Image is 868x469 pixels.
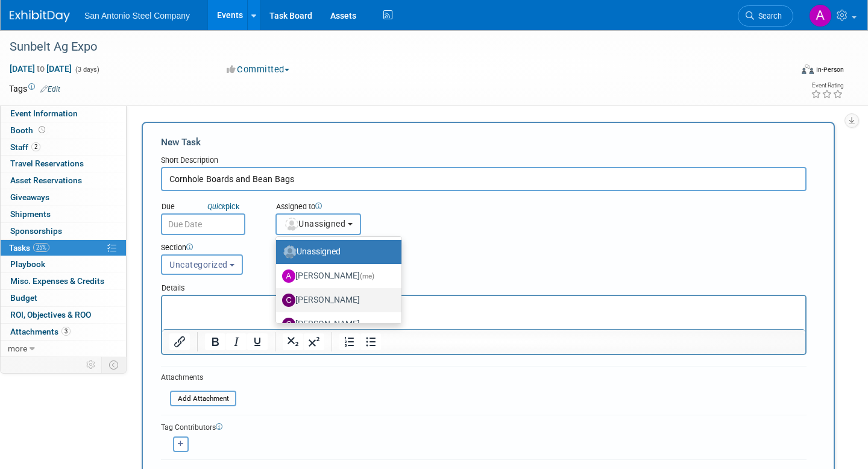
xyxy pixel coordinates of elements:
div: Tag Contributors [161,420,807,433]
a: Asset Reservations [1,172,126,189]
label: [PERSON_NAME] [282,291,389,310]
span: Misc. Expenses & Credits [10,276,104,286]
span: Booth [10,125,48,135]
span: Giveaways [10,192,49,202]
button: Superscript [304,333,324,350]
span: ROI, Objectives & ROO [10,310,91,319]
span: Travel Reservations [10,159,84,168]
span: (me) [360,272,374,280]
span: Attachments [10,327,71,336]
span: 2 [31,142,40,151]
div: Due [161,201,257,213]
label: [PERSON_NAME] [282,266,389,286]
img: ExhibitDay [10,10,70,22]
span: 3 [61,327,71,336]
div: Section [161,242,751,254]
a: Edit [40,85,60,93]
a: Playbook [1,256,126,272]
button: Committed [222,63,294,76]
a: Booth [1,122,126,139]
span: (3 days) [74,66,99,74]
span: Budget [10,293,37,303]
a: Search [738,5,793,27]
a: Budget [1,290,126,306]
span: Tasks [9,243,49,253]
span: 25% [33,243,49,252]
span: San Antonio Steel Company [84,11,190,20]
div: Assigned to [275,201,423,213]
a: Staff2 [1,139,126,156]
span: Event Information [10,109,78,118]
button: Subscript [283,333,303,350]
img: A.jpg [282,269,295,283]
span: Playbook [10,259,45,269]
td: Toggle Event Tabs [102,357,127,373]
span: more [8,344,27,353]
button: Insert/edit link [169,333,190,350]
div: Attachments [161,373,236,383]
td: Tags [9,83,60,95]
img: Format-Inperson.png [802,65,814,74]
button: Italic [226,333,247,350]
span: Asset Reservations [10,175,82,185]
div: Details [161,277,807,295]
span: [DATE] [DATE] [9,63,72,74]
iframe: Rich Text Area [162,296,805,329]
td: Personalize Event Tab Strip [81,357,102,373]
img: C.jpg [282,318,295,331]
div: In-Person [816,65,844,74]
input: Name of task or a short description [161,167,807,191]
label: Unassigned [282,242,389,262]
span: Uncategorized [169,260,228,269]
div: New Task [161,136,807,149]
i: Quick [207,202,225,211]
a: Giveaways [1,189,126,206]
a: Event Information [1,105,126,122]
img: Unassigned-User-Icon.png [283,245,297,259]
a: ROI, Objectives & ROO [1,307,126,323]
span: Booth not reserved yet [36,125,48,134]
img: C.jpg [282,294,295,307]
a: Sponsorships [1,223,126,239]
div: Event Format [720,63,844,81]
a: Travel Reservations [1,156,126,172]
a: Attachments3 [1,324,126,340]
button: Uncategorized [161,254,243,275]
span: Unassigned [284,219,345,228]
button: Bold [205,333,225,350]
a: Quickpick [205,201,242,212]
a: more [1,341,126,357]
span: to [35,64,46,74]
button: Bullet list [360,333,381,350]
button: Unassigned [275,213,361,235]
div: Sunbelt Ag Expo [5,36,773,58]
input: Due Date [161,213,245,235]
label: [PERSON_NAME] [282,315,389,334]
div: Event Rating [811,83,843,89]
span: Shipments [10,209,51,219]
button: Underline [247,333,268,350]
button: Numbered list [339,333,360,350]
span: Search [754,11,782,20]
div: Short Description [161,155,807,167]
a: Misc. Expenses & Credits [1,273,126,289]
a: Tasks25% [1,240,126,256]
span: Sponsorships [10,226,62,236]
a: Shipments [1,206,126,222]
span: Staff [10,142,40,152]
img: Ashton Rugh [809,4,832,27]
